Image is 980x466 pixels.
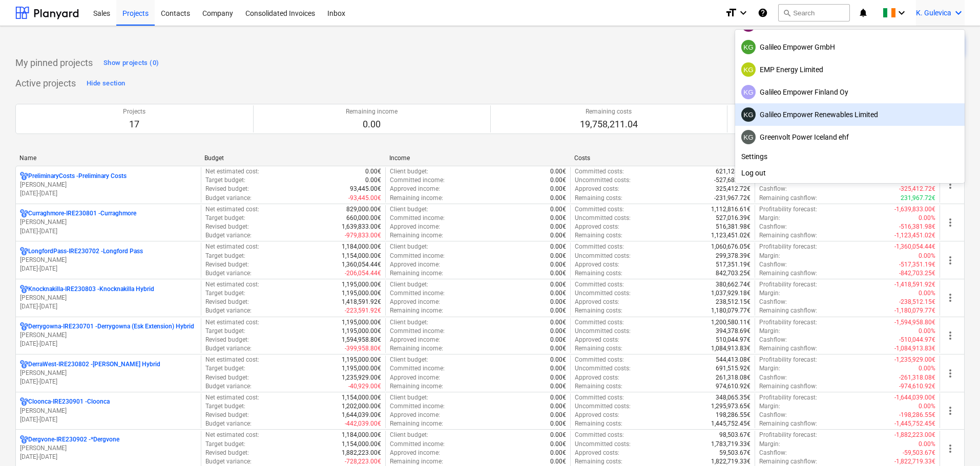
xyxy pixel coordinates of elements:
[741,85,958,99] div: Galileo Empower Finland Oy
[743,88,754,96] span: KG
[741,130,756,144] div: Kristina Gulevica
[741,62,756,77] div: Kristina Gulevica
[735,165,965,181] div: Log out
[741,130,958,144] div: Greenvolt Power Iceland ehf
[741,40,756,54] div: Kristina Gulevica
[741,107,756,122] div: Kristina Gulevica
[743,66,754,74] span: KG
[741,85,756,99] div: Kristina Gulevica
[741,40,958,54] div: Galileo Empower GmbH
[743,111,754,119] span: KG
[741,62,958,77] div: EMP Energy Limited
[735,148,965,165] div: Settings
[743,134,754,141] span: KG
[741,107,958,122] div: Galileo Empower Renewables Limited
[743,43,754,51] span: KG
[929,417,980,466] iframe: Chat Widget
